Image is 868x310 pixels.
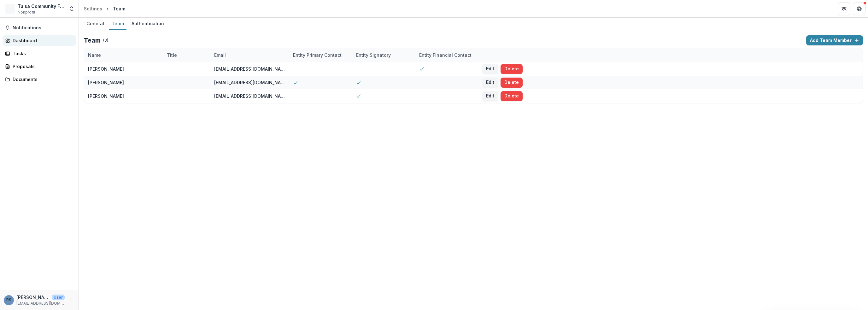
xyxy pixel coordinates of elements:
[214,66,285,72] div: [EMAIL_ADDRESS][DOMAIN_NAME]
[289,52,345,58] div: Entity Primary Contact
[501,78,523,88] button: Delete
[352,48,415,62] div: Entity Signatory
[18,3,65,9] div: Tulsa Community Foundation
[13,50,71,57] div: Tasks
[163,52,181,58] div: Title
[3,23,76,33] button: Notifications
[16,301,65,306] p: [EMAIL_ADDRESS][DOMAIN_NAME]
[88,79,124,86] div: [PERSON_NAME]
[853,3,865,15] button: Get Help
[67,3,76,15] button: Open entity switcher
[482,91,498,101] button: Edit
[52,295,65,300] p: User
[129,18,167,30] a: Authentication
[163,48,210,62] div: Title
[3,48,76,59] a: Tasks
[13,76,71,83] div: Documents
[482,78,498,88] button: Edit
[84,48,163,62] div: Name
[6,298,11,302] div: Ryan Starkweather
[67,296,75,304] button: More
[84,5,102,12] div: Settings
[84,18,107,30] a: General
[13,37,71,44] div: Dashboard
[109,18,126,30] a: Team
[88,93,124,99] div: [PERSON_NAME]
[806,35,863,45] button: Add Team Member
[3,74,76,85] a: Documents
[289,48,352,62] div: Entity Primary Contact
[88,66,124,72] div: [PERSON_NAME]
[109,19,126,28] div: Team
[838,3,850,15] button: Partners
[103,38,108,43] p: ( 3 )
[415,48,478,62] div: Entity Financial Contact
[84,19,107,28] div: General
[210,48,289,62] div: Email
[482,64,498,74] button: Edit
[13,63,71,70] div: Proposals
[129,19,167,28] div: Authentication
[3,35,76,46] a: Dashboard
[113,5,125,12] div: Team
[81,4,105,13] a: Settings
[13,25,73,31] span: Notifications
[501,91,523,101] button: Delete
[210,52,230,58] div: Email
[18,9,35,15] span: Nonprofit
[81,4,128,13] nav: breadcrumb
[3,61,76,72] a: Proposals
[16,294,49,301] p: [PERSON_NAME]
[415,52,475,58] div: Entity Financial Contact
[352,52,395,58] div: Entity Signatory
[214,93,285,99] div: [EMAIL_ADDRESS][DOMAIN_NAME]
[214,79,285,86] div: [EMAIL_ADDRESS][DOMAIN_NAME]
[84,52,105,58] div: Name
[84,37,101,44] h2: Team
[501,64,523,74] button: Delete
